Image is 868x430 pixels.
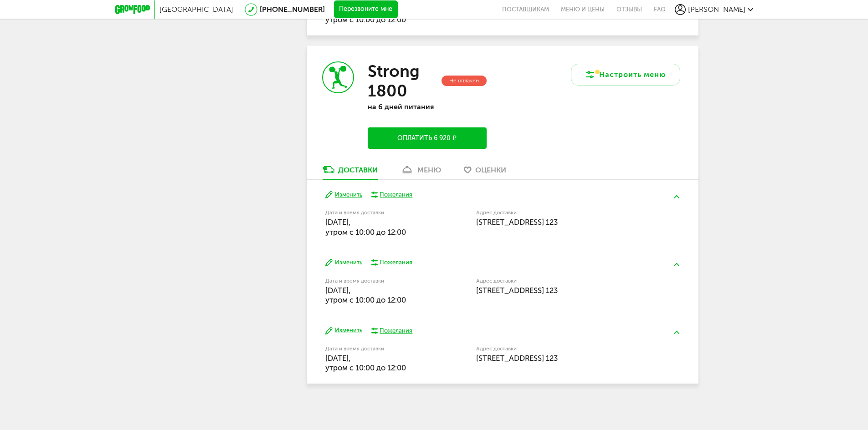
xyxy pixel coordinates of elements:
div: Пожелания [380,258,412,267]
label: Адрес доставки [476,346,646,351]
p: на 6 дней питания [368,102,486,111]
span: [STREET_ADDRESS] 123 [476,218,558,227]
div: Пожелания [380,191,412,199]
a: [PHONE_NUMBER] [260,5,325,14]
span: [DATE], утром c 10:00 до 12:00 [325,286,406,304]
button: Изменить [325,326,362,335]
button: Настроить меню [571,64,680,86]
button: Пожелания [371,258,413,267]
img: arrow-up-green.5eb5f82.svg [674,195,679,198]
div: Пожелания [380,327,412,335]
a: Доставки [318,165,382,179]
img: arrow-up-green.5eb5f82.svg [674,263,679,266]
button: Пожелания [371,327,413,335]
label: Адрес доставки [476,210,646,215]
button: Перезвоните мне [334,0,398,19]
img: arrow-up-green.5eb5f82.svg [674,331,679,334]
label: Дата и время доставки [325,210,430,215]
div: Доставки [338,166,378,174]
span: [DATE], утром c 10:00 до 12:00 [325,354,406,372]
div: Не оплачен [442,76,487,86]
div: меню [417,166,441,174]
button: Пожелания [371,191,413,199]
button: Изменить [325,191,362,199]
a: меню [396,165,446,179]
h3: Strong 1800 [368,61,439,101]
label: Дата и время доставки [325,278,430,283]
a: Оценки [459,165,511,179]
span: [PERSON_NAME] [688,5,745,14]
span: [STREET_ADDRESS] 123 [476,286,558,295]
label: Адрес доставки [476,278,646,283]
span: [STREET_ADDRESS] 123 [476,354,558,363]
button: Изменить [325,258,362,267]
button: Оплатить 6 920 ₽ [368,127,486,149]
label: Дата и время доставки [325,346,430,351]
span: [DATE], утром c 10:00 до 12:00 [325,218,406,236]
span: Оценки [475,166,506,174]
span: [GEOGRAPHIC_DATA] [159,5,233,14]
